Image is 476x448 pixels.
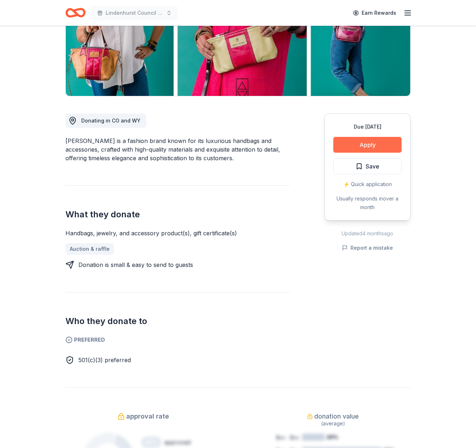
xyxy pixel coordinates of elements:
[333,123,402,131] div: Due [DATE]
[65,336,290,344] span: Preferred
[141,437,161,448] div: 20 %
[326,434,338,440] tspan: 20%
[65,137,290,162] div: [PERSON_NAME] is a fashion brand known for its luxurious handbags and accessories, crafted with h...
[333,137,402,153] button: Apply
[333,180,402,189] div: ⚡️ Quick application
[366,162,379,171] span: Save
[126,411,169,422] span: approval rate
[333,194,402,212] div: Usually responds in over a month
[65,243,114,255] a: Auction & raffle
[78,260,193,269] div: Donation is small & easy to send to guests
[342,244,393,252] button: Report a mistake
[65,229,290,237] div: Handbags, jewelry, and accessory product(s), gift certificate(s)
[91,6,178,20] button: Lindenhurst Council of PTA's "Bright Futures" Fundraiser
[255,419,411,428] div: (average)
[65,315,290,327] h2: Who they donate to
[65,4,86,21] a: Home
[81,117,141,124] span: Donating in CO and WY
[106,9,163,17] span: Lindenhurst Council of PTA's "Bright Futures" Fundraiser
[349,6,401,19] a: Earn Rewards
[333,158,402,174] button: Save
[164,438,191,447] div: approved
[65,209,290,220] h2: What they donate
[276,434,299,440] tspan: $xx - $xx
[324,229,411,238] div: Updated 4 months ago
[78,356,131,364] span: 501(c)(3) preferred
[314,411,359,422] span: donation value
